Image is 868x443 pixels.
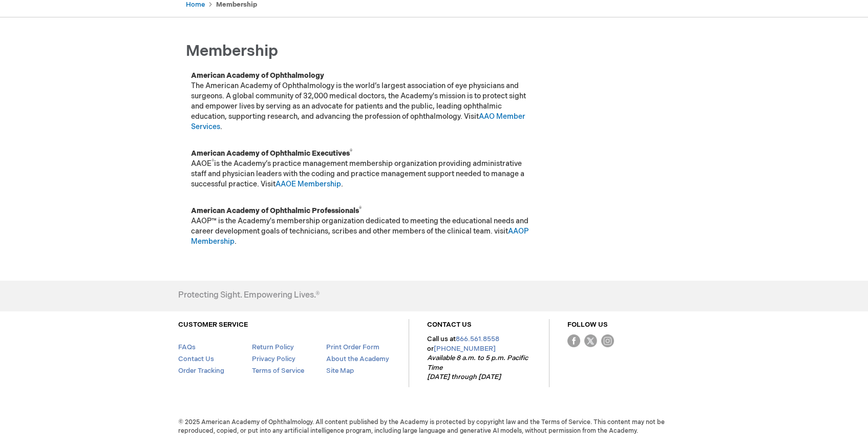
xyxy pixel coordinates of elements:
a: Site Map [326,367,354,375]
a: Privacy Policy [252,355,295,363]
a: About the Academy [326,355,389,363]
span: Membership [186,42,278,60]
p: AAOP™ is the Academy's membership organization dedicated to meeting the educational needs and car... [191,206,534,247]
a: Contact Us [178,355,214,363]
strong: American Academy of Ophthalmic Professionals [191,206,362,215]
p: Call us at or [427,334,531,382]
img: Facebook [567,334,580,347]
a: Print Order Form [326,343,379,351]
em: Available 8 a.m. to 5 p.m. Pacific Time [DATE] through [DATE] [427,354,528,381]
a: 866.561.8558 [456,335,499,343]
a: [PHONE_NUMBER] [434,345,496,353]
sup: ® [359,206,362,212]
sup: ® [350,149,352,155]
a: Terms of Service [252,367,304,375]
strong: American Academy of Ophthalmic Executives [191,149,352,158]
a: Home [186,1,205,9]
a: FOLLOW US [567,321,608,329]
img: Twitter [584,334,597,347]
strong: American Academy of Ophthalmology [191,71,324,80]
a: CUSTOMER SERVICE [178,321,248,329]
strong: Membership [216,1,257,9]
sup: ® [211,159,214,165]
span: © 2025 American Academy of Ophthalmology. All content published by the Academy is protected by co... [171,418,698,435]
h4: Protecting Sight. Empowering Lives.® [178,291,320,300]
p: AAOE is the Academy’s practice management membership organization providing administrative staff ... [191,149,534,189]
a: FAQs [178,343,196,351]
p: The American Academy of Ophthalmology is the world’s largest association of eye physicians and su... [191,71,534,132]
a: Return Policy [252,343,294,351]
a: CONTACT US [427,321,472,329]
a: Order Tracking [178,367,224,375]
a: AAOE Membership [276,180,341,188]
img: instagram [601,334,614,347]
